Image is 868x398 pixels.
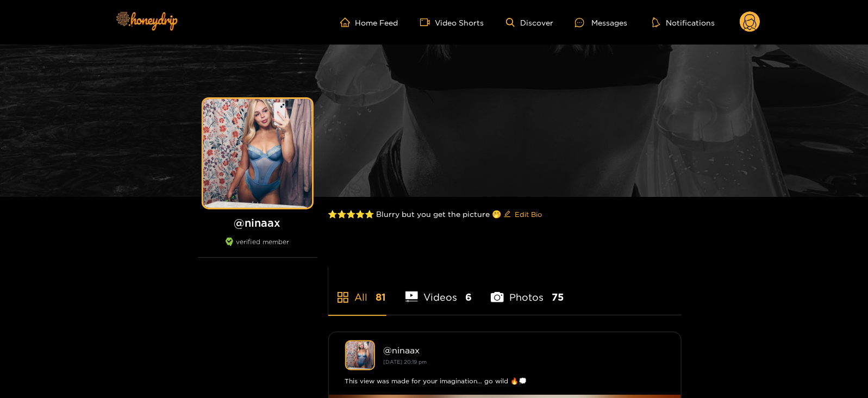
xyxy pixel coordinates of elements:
span: home [340,17,355,27]
button: editEdit Bio [502,206,545,223]
span: 75 [552,290,564,304]
div: Messages [575,16,627,29]
span: video-camera [420,17,435,27]
span: edit [504,210,511,219]
div: @ ninaax [384,345,665,355]
button: Notifications [649,17,718,28]
div: verified member [198,238,317,258]
li: Photos [491,266,564,315]
span: Edit Bio [515,209,542,220]
a: Video Shorts [420,17,484,27]
li: All [328,266,386,315]
small: [DATE] 20:19 pm [384,359,427,365]
a: Home Feed [340,17,398,27]
a: Discover [506,18,553,27]
div: This view was made for your imagination… go wild 🔥💭 [345,376,665,387]
span: 6 [465,290,472,304]
h1: @ ninaax [198,216,317,229]
li: Videos [405,266,472,315]
span: 81 [376,290,386,304]
span: appstore [336,291,349,304]
div: ⭐️⭐️⭐️⭐️⭐️ Blurry but you get the picture 🤭 [328,197,682,232]
img: ninaax [345,340,375,370]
